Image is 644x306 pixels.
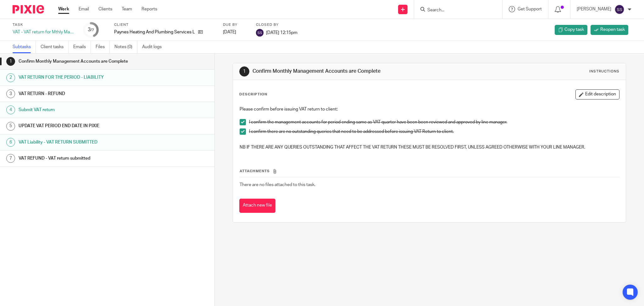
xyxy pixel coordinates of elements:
h1: VAT RETURN - REFUND [19,89,145,99]
span: There are no files attached to this task. [240,183,315,187]
a: Client tasks [41,41,69,53]
label: Task [13,22,75,27]
div: Instructions [589,69,619,74]
a: Emails [73,41,91,53]
h1: VAT Liability - VAT RETURN SUBMITTED [19,138,145,147]
a: Reports [142,6,157,12]
span: Copy task [564,26,584,33]
button: Edit description [575,89,619,99]
div: 2 [6,73,15,82]
p: Please confirm before issuing VAT return to client: [240,106,619,112]
span: Reopen task [600,26,625,33]
img: svg%3E [614,4,625,14]
a: Files [96,41,110,53]
div: 3 [88,26,94,33]
p: I confirm there are no outstanding queries that need to be addressed before issuing VAT Return to... [249,128,619,135]
button: Attach new file [239,199,275,213]
p: I confirm the management accounts for period ending same as VAT quarter have been been reviewed a... [249,119,619,125]
a: Subtasks [13,41,36,53]
h1: VAT REFUND - VAT return submitted [19,154,145,163]
div: [DATE] [223,29,248,35]
p: Description [239,92,267,97]
h1: VAT RETURN FOR THE PERIOD - LIABILITY [19,73,145,82]
div: 6 [6,138,15,147]
h1: Confirm Monthly Management Accounts are Complete [19,57,145,66]
p: Paynes Heating And Plumbing Services Limited [114,29,195,35]
div: 3 [6,89,15,98]
div: 5 [6,122,15,131]
a: Notes (0) [114,41,137,53]
a: Work [58,6,69,12]
img: svg%3E [256,29,264,37]
span: Get Support [518,7,542,11]
div: VAT - VAT return for Mthly Man Acc Clients - [DATE] - [DATE] [13,29,75,35]
div: 1 [239,66,249,76]
span: Attachments [240,169,270,173]
h1: Confirm Monthly Management Accounts are Complete [253,68,443,75]
input: Search [427,8,483,13]
img: Pixie [13,5,44,14]
p: [PERSON_NAME] [577,6,611,12]
a: Reopen task [591,25,628,35]
div: 1 [6,57,15,66]
a: Copy task [555,25,587,35]
div: 4 [6,105,15,114]
small: /7 [91,28,94,32]
a: Clients [98,6,112,12]
div: 7 [6,154,15,163]
label: Due by [223,22,248,27]
a: Team [122,6,132,12]
h1: Submit VAT return [19,105,145,115]
a: Audit logs [142,41,166,53]
label: Client [114,22,215,27]
label: Closed by [256,22,297,27]
a: Email [79,6,89,12]
p: NB IF THERE ARE ANY QUERIES OUTSTANDING THAT AFFECT THE VAT RETURN THESE MUST BE RESOLVED FIRST, ... [240,144,619,150]
span: [DATE] 12:15pm [266,30,297,35]
h1: UPDATE VAT PERIOD END DATE IN PIXIE [19,121,145,131]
